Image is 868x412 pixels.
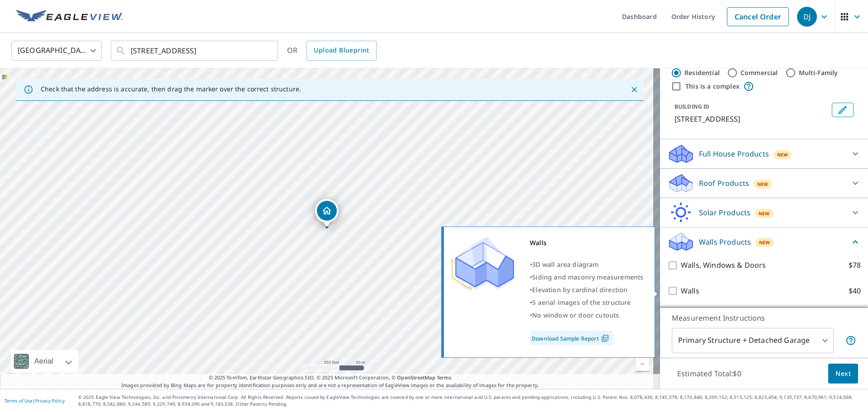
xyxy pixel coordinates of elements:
p: | [5,398,65,403]
p: $78 [849,260,861,271]
label: Commercial [741,68,778,77]
button: Edit building 1 [832,103,854,117]
span: Your report will include the primary structure and a detached garage if one exists. [845,335,856,346]
p: Full House Products [699,148,769,159]
button: Next [828,364,858,384]
p: BUILDING ID [675,103,709,110]
p: Solar Products [699,207,750,218]
div: Primary Structure + Detached Garage [672,328,834,353]
a: Privacy Policy [35,398,65,404]
img: Premium [451,237,514,291]
span: Next [835,368,851,379]
a: Download Sample Report [530,331,613,345]
div: [GEOGRAPHIC_DATA] [11,38,102,63]
label: Residential [684,68,720,77]
a: OpenStreetMap [397,374,435,381]
p: Walls [681,285,699,297]
span: 5 aerial images of the structure [532,298,631,307]
p: Walls, Windows & Doors [681,260,766,271]
div: • [530,271,643,284]
span: New [759,239,770,246]
div: • [530,258,643,271]
div: DJ [797,7,817,27]
a: Terms of Use [5,398,33,404]
div: Aerial [11,350,78,373]
span: Upload Blueprint [314,45,369,56]
p: Measurement Instructions [672,313,856,323]
div: Aerial [32,350,56,373]
button: Close [628,84,640,95]
a: Terms [437,374,452,381]
a: Cancel Order [727,7,789,26]
span: Elevation by cardinal direction [532,285,627,294]
img: EV Logo [16,10,123,24]
div: Walls [530,237,643,249]
div: Dropped pin, building 1, Residential property, 930 W 2nd St Fremont, NE 68025 [315,199,339,227]
div: • [530,309,643,322]
span: New [757,180,769,188]
div: Full House ProductsNew [667,143,861,165]
p: Walls Products [699,237,751,247]
div: • [530,296,643,309]
a: Current Level 17, Zoom Out [636,357,649,371]
label: This is a complex [685,82,740,91]
p: Estimated Total: $0 [670,364,749,384]
p: $40 [849,285,861,297]
a: Upload Blueprint [307,41,376,61]
div: • [530,284,643,296]
div: Solar ProductsNew [667,202,861,223]
span: New [777,151,788,158]
p: [STREET_ADDRESS] [675,114,828,124]
span: 3D wall area diagram [532,260,599,269]
p: Roof Products [699,178,749,189]
div: Roof ProductsNew [667,172,861,194]
span: © 2025 TomTom, Earthstar Geographics SIO, © 2025 Microsoft Corporation, © [209,374,452,382]
p: © 2025 Eagle View Technologies, Inc. and Pictometry International Corp. All Rights Reserved. Repo... [78,394,863,407]
input: Search by address or latitude-longitude [131,38,259,63]
span: New [759,210,770,217]
label: Multi-Family [799,68,838,77]
div: Walls ProductsNew [667,231,861,252]
span: No window or door cutouts [532,311,619,319]
span: Siding and masonry measurements [532,273,643,281]
img: Pdf Icon [599,334,611,342]
div: OR [287,41,377,61]
p: Check that the address is accurate, then drag the marker over the correct structure. [41,85,301,93]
